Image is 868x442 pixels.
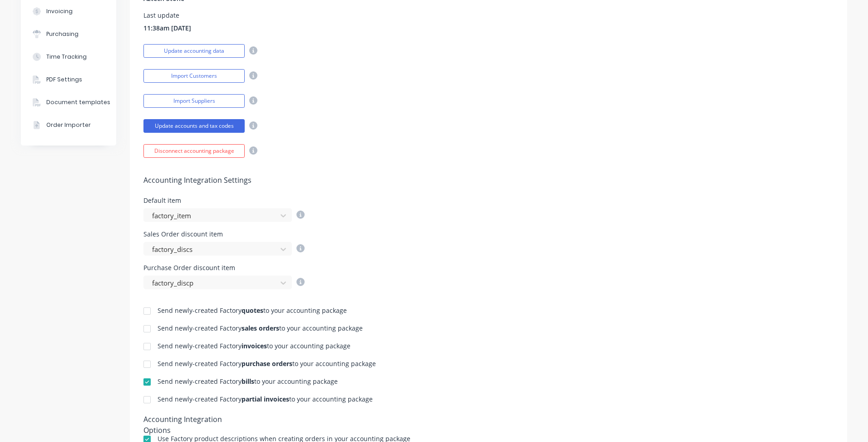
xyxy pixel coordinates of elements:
[143,44,245,58] button: Update accounting data
[143,119,245,133] button: Update accounts and tax codes
[46,121,91,129] div: Order Importer
[158,325,363,331] div: Send newly-created Factory to your accounting package
[143,197,305,204] div: Default item
[242,395,289,403] b: partial invoices
[143,69,245,83] button: Import Customers
[21,114,116,136] button: Order Importer
[242,359,292,368] b: purchase orders
[46,75,82,84] div: PDF Settings
[21,23,116,45] button: Purchasing
[143,12,191,19] div: Last update
[21,45,116,68] button: Time Tracking
[158,307,347,314] div: Send newly-created Factory to your accounting package
[21,91,116,114] button: Document templates
[143,144,245,158] button: Disconnect accounting package
[46,30,79,38] div: Purchasing
[158,436,410,442] div: Use Factory product descriptions when creating orders in your accounting package
[158,343,350,349] div: Send newly-created Factory to your accounting package
[242,342,267,350] b: invoices
[46,7,73,15] div: Invoicing
[143,265,305,271] div: Purchase Order discount item
[143,231,305,237] div: Sales Order discount item
[143,23,191,33] span: 11:38am [DATE]
[21,68,116,91] button: PDF Settings
[242,324,279,332] b: sales orders
[46,98,110,106] div: Document templates
[143,414,250,427] div: Accounting Integration Options
[158,396,373,402] div: Send newly-created Factory to your accounting package
[46,53,87,61] div: Time Tracking
[143,94,245,108] button: Import Suppliers
[143,176,833,185] h5: Accounting Integration Settings
[242,306,263,315] b: quotes
[158,378,338,385] div: Send newly-created Factory to your accounting package
[158,361,376,367] div: Send newly-created Factory to your accounting package
[242,377,254,386] b: bills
